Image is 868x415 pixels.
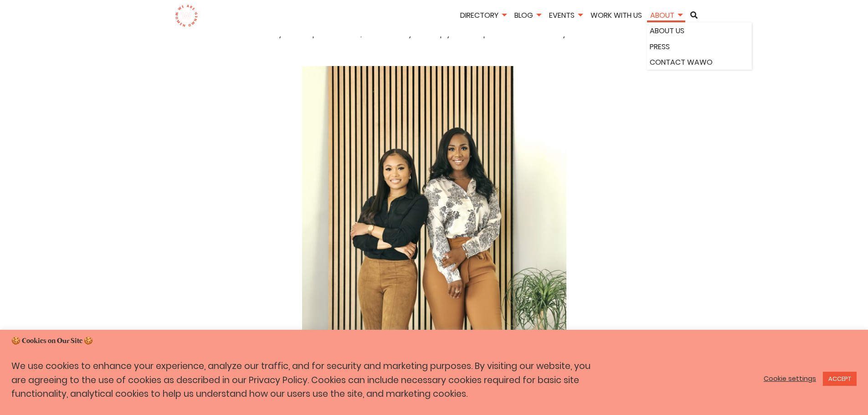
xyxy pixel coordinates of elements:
a: Contact WAWO [650,56,749,68]
h5: 🍪 Cookies on Our Site 🍪 [11,336,857,346]
img: logo [175,5,198,27]
p: We use cookies to enhance your experience, analyze our traffic, and for security and marketing pu... [11,359,603,401]
a: Events [546,10,586,20]
li: Events [546,10,586,23]
a: Search [687,11,701,19]
a: Work With Us [587,10,645,20]
a: About [647,10,685,20]
a: Directory [457,10,509,20]
a: Press [650,41,749,53]
li: Directory [457,10,509,23]
a: About Us [650,25,749,37]
a: ACCEPT [823,372,857,386]
li: Blog [511,10,544,23]
a: Blog [511,10,544,20]
li: About [647,10,685,23]
a: Cookie settings [764,374,816,383]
